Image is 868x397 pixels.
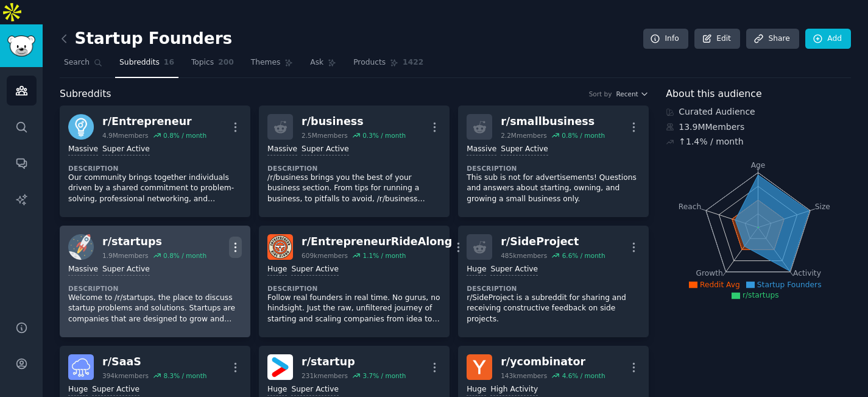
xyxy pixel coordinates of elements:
[267,234,293,260] img: EntrepreneurRideAlong
[589,90,612,98] div: Sort by
[267,384,287,396] div: Huge
[267,164,441,173] dt: Description
[643,29,688,49] a: Info
[68,164,242,173] dt: Description
[501,371,547,380] div: 143k members
[60,53,107,78] a: Search
[666,87,761,102] span: About this audience
[64,57,90,68] span: Search
[259,106,450,217] a: r/business2.5Mmembers0.3% / monthMassiveSuper ActiveDescription/r/business brings you the best of...
[616,90,638,98] span: Recent
[119,57,160,68] span: Subreddits
[291,264,339,276] div: Super Active
[751,161,766,170] tspan: Age
[467,144,496,156] div: Massive
[363,251,406,260] div: 1.1 % / month
[467,284,640,293] dt: Description
[467,293,640,325] p: r/SideProject is a subreddit for sharing and receiving constructive feedback on side projects.
[349,53,428,78] a: Products1422
[467,164,640,173] dt: Description
[267,284,441,293] dt: Description
[458,106,649,217] a: r/smallbusiness2.2Mmembers0.8% / monthMassiveSuper ActiveDescriptionThis sub is not for advertise...
[102,251,149,260] div: 1.9M members
[302,354,406,370] div: r/ startup
[68,354,94,380] img: SaaS
[793,269,821,277] tspan: Activity
[291,384,339,396] div: Super Active
[743,291,779,299] span: r/startups
[191,57,214,68] span: Topics
[259,226,450,337] a: EntrepreneurRideAlongr/EntrepreneurRideAlong609kmembers1.1% / monthHugeSuper ActiveDescriptionFol...
[60,87,111,102] span: Subreddits
[458,226,649,337] a: r/SideProject485kmembers6.6% / monthHugeSuper ActiveDescriptionr/SideProject is a subreddit for s...
[218,57,234,68] span: 200
[815,202,830,210] tspan: Size
[247,53,298,78] a: Themes
[102,131,149,140] div: 4.9M members
[163,251,206,260] div: 0.8 % / month
[757,281,822,289] span: Startup Founders
[68,144,98,156] div: Massive
[302,371,348,380] div: 231k members
[68,293,242,325] p: Welcome to /r/startups, the place to discuss startup problems and solutions. Startups are compani...
[267,264,287,276] div: Huge
[501,354,605,370] div: r/ ycombinator
[68,114,94,140] img: Entrepreneur
[102,144,150,156] div: Super Active
[353,57,386,68] span: Products
[302,144,349,156] div: Super Active
[490,264,538,276] div: Super Active
[302,234,452,249] div: r/ EntrepreneurRideAlong
[267,293,441,325] p: Follow real founders in real time. No gurus, no hindsight. Just the raw, unfiltered journey of st...
[102,264,150,276] div: Super Active
[102,371,149,380] div: 394k members
[102,234,206,249] div: r/ startups
[616,90,649,98] button: Recent
[562,371,605,380] div: 4.6 % / month
[700,281,740,289] span: Reddit Avg
[68,173,242,205] p: Our community brings together individuals driven by a shared commitment to problem-solving, profe...
[666,121,851,134] div: 13.9M Members
[302,131,348,140] div: 2.5M members
[467,264,486,276] div: Huge
[679,135,743,148] div: ↑ 1.4 % / month
[68,284,242,293] dt: Description
[562,131,605,140] div: 0.8 % / month
[562,251,605,260] div: 6.6 % / month
[302,114,406,129] div: r/ business
[501,144,548,156] div: Super Active
[490,384,538,396] div: High Activity
[805,29,851,49] a: Add
[68,384,88,396] div: Huge
[306,53,340,78] a: Ask
[267,144,297,156] div: Massive
[467,354,492,380] img: ycombinator
[102,114,206,129] div: r/ Entrepreneur
[501,251,547,260] div: 485k members
[92,384,139,396] div: Super Active
[102,354,206,370] div: r/ SaaS
[115,53,178,78] a: Subreddits16
[403,57,423,68] span: 1422
[164,57,174,68] span: 16
[310,57,323,68] span: Ask
[362,131,406,140] div: 0.3 % / month
[68,234,94,260] img: startups
[467,173,640,205] p: This sub is not for advertisements! Questions and answers about starting, owning, and growing a s...
[363,371,406,380] div: 3.7 % / month
[163,371,206,380] div: 8.3 % / month
[60,106,250,217] a: Entrepreneurr/Entrepreneur4.9Mmembers0.8% / monthMassiveSuper ActiveDescriptionOur community brin...
[7,35,35,57] img: GummySearch logo
[501,114,605,129] div: r/ smallbusiness
[267,354,293,380] img: startup
[467,384,486,396] div: Huge
[267,173,441,205] p: /r/business brings you the best of your business section. From tips for running a business, to pi...
[68,264,98,276] div: Massive
[501,234,605,249] div: r/ SideProject
[694,29,740,49] a: Edit
[251,57,281,68] span: Themes
[163,131,206,140] div: 0.8 % / month
[60,226,250,337] a: startupsr/startups1.9Mmembers0.8% / monthMassiveSuper ActiveDescriptionWelcome to /r/startups, th...
[302,251,348,260] div: 609k members
[501,131,547,140] div: 2.2M members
